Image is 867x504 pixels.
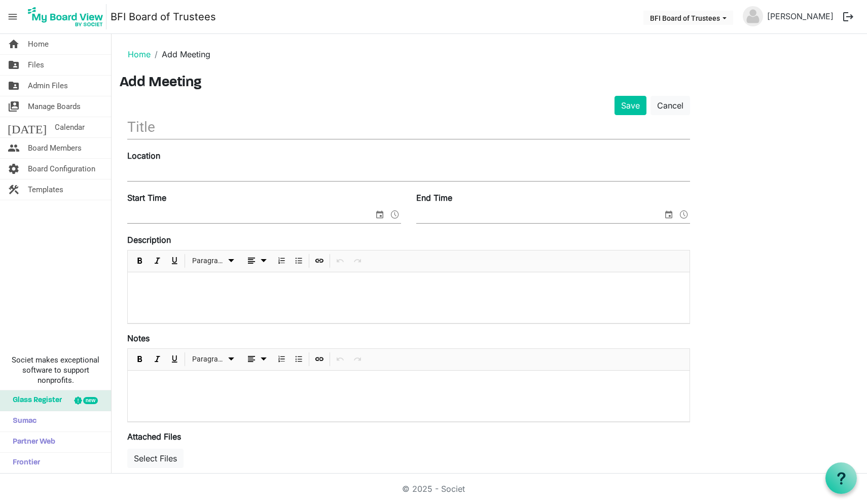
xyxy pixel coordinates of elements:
[166,250,183,272] div: Underline
[55,117,85,137] span: Calendar
[111,7,216,27] a: BFI Board of Trustees
[242,255,271,267] button: dropdownbutton
[8,453,40,473] span: Frontier
[374,208,386,221] span: select
[8,159,20,179] span: settings
[8,34,20,54] span: home
[313,255,327,267] button: Insert Link
[120,75,859,92] h3: Add Meeting
[133,353,147,366] button: Bold
[290,349,307,370] div: Bulleted List
[8,76,20,96] span: folder_shared
[5,355,106,385] span: Societ makes exceptional software to support nonprofits.
[8,390,62,411] span: Glass Register
[643,11,733,25] button: BFI Board of Trustees dropdownbutton
[168,353,182,366] button: Underline
[187,250,240,272] div: Formats
[127,430,181,443] label: Attached Files
[149,250,166,272] div: Italic
[28,76,68,96] span: Admin Files
[290,250,307,272] div: Bulleted List
[651,96,690,115] a: Cancel
[273,250,290,272] div: Numbered List
[28,179,63,200] span: Templates
[168,255,182,267] button: Underline
[402,484,465,494] a: © 2025 - Societ
[275,255,288,267] button: Numbered List
[242,353,271,366] button: dropdownbutton
[743,6,763,26] img: no-profile-picture.svg
[189,255,239,267] button: Paragraph dropdownbutton
[273,349,290,370] div: Numbered List
[133,255,147,267] button: Bold
[127,449,184,468] button: Select Files
[127,150,160,162] label: Location
[663,208,675,221] span: select
[8,179,20,200] span: construction
[127,192,166,204] label: Start Time
[25,4,111,29] a: My Board View Logo
[8,117,47,137] span: [DATE]
[8,138,20,158] span: people
[292,255,306,267] button: Bulleted List
[192,255,225,267] span: Paragraph
[8,411,37,431] span: Sumac
[311,250,328,272] div: Insert Link
[25,4,106,29] img: My Board View Logo
[192,353,225,366] span: Paragraph
[127,332,150,344] label: Notes
[292,353,306,366] button: Bulleted List
[166,349,183,370] div: Underline
[131,349,149,370] div: Bold
[187,349,240,370] div: Formats
[240,250,273,272] div: Alignments
[151,353,164,366] button: Italic
[275,353,288,366] button: Numbered List
[28,96,81,117] span: Manage Boards
[127,234,171,246] label: Description
[8,55,20,75] span: folder_shared
[151,255,164,267] button: Italic
[83,397,98,404] div: new
[128,49,151,59] a: Home
[151,48,210,60] li: Add Meeting
[189,353,239,366] button: Paragraph dropdownbutton
[838,6,859,27] button: logout
[127,115,690,139] input: Title
[615,96,646,115] button: Save
[8,96,20,117] span: switch_account
[311,349,328,370] div: Insert Link
[149,349,166,370] div: Italic
[3,7,22,26] span: menu
[240,349,273,370] div: Alignments
[28,159,95,179] span: Board Configuration
[313,353,327,366] button: Insert Link
[28,55,44,75] span: Files
[8,432,55,452] span: Partner Web
[416,192,452,204] label: End Time
[28,34,49,54] span: Home
[28,138,82,158] span: Board Members
[763,6,838,26] a: [PERSON_NAME]
[131,250,149,272] div: Bold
